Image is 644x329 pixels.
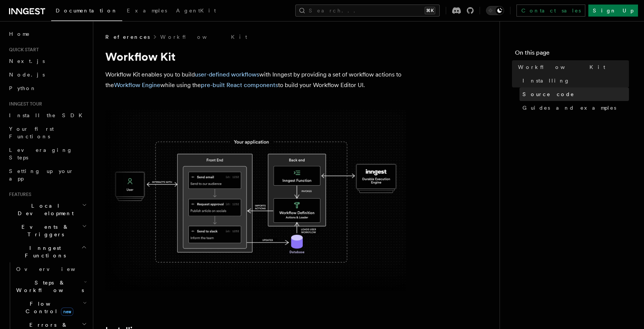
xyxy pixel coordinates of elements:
button: Flow Controlnew [13,297,88,318]
span: References [105,33,150,41]
span: Flow Control [13,300,83,315]
span: Guides and examples [522,104,616,112]
a: Installing [519,74,629,87]
button: Search...⌘K [295,5,440,17]
h4: On this page [515,48,629,60]
button: Toggle dark mode [486,6,504,15]
span: Your first Functions [9,126,54,139]
span: Features [6,191,31,197]
a: Node.js [6,68,88,81]
a: user-defined workflows [195,71,259,78]
span: Overview [16,266,94,272]
span: Home [9,30,30,38]
a: Guides and examples [519,101,629,115]
span: Examples [127,8,167,14]
a: Workflow Kit [160,33,247,41]
a: AgentKit [172,2,220,20]
a: Contact sales [516,5,585,17]
span: new [61,308,73,316]
span: Inngest tour [6,101,42,107]
a: Sign Up [588,5,638,17]
a: Documentation [51,2,122,21]
span: Install the SDK [9,112,87,118]
span: Quick start [6,47,39,53]
a: Overview [13,262,88,276]
span: Next.js [9,58,45,64]
a: Your first Functions [6,122,88,143]
button: Inngest Functions [6,241,88,262]
button: Local Development [6,199,88,220]
a: Workflow Kit [515,60,629,74]
p: Workflow Kit enables you to build with Inngest by providing a set of workflow actions to the whil... [105,69,406,90]
h1: Workflow Kit [105,50,406,63]
span: Source code [522,90,574,98]
span: Installing [522,77,570,84]
a: Python [6,81,88,95]
a: Workflow Engine [114,81,160,89]
a: Examples [122,2,172,20]
span: Node.js [9,72,45,78]
a: Next.js [6,54,88,68]
button: Steps & Workflows [13,276,88,297]
span: Inngest Functions [6,244,81,259]
span: Leveraging Steps [9,147,73,161]
a: pre-built React components [201,81,278,89]
a: Leveraging Steps [6,143,88,164]
a: Home [6,27,88,41]
span: Steps & Workflows [13,279,84,294]
span: Documentation [56,8,118,14]
a: Install the SDK [6,109,88,122]
span: Events & Triggers [6,223,82,238]
span: Python [9,85,36,91]
span: Local Development [6,202,82,217]
img: The Workflow Kit provides a Workflow Engine to compose workflow actions on the back end and a set... [105,110,406,291]
button: Events & Triggers [6,220,88,241]
span: Workflow Kit [518,63,605,71]
a: Setting up your app [6,164,88,185]
kbd: ⌘K [425,7,435,14]
span: AgentKit [176,8,216,14]
a: Source code [519,87,629,101]
span: Setting up your app [9,168,74,182]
